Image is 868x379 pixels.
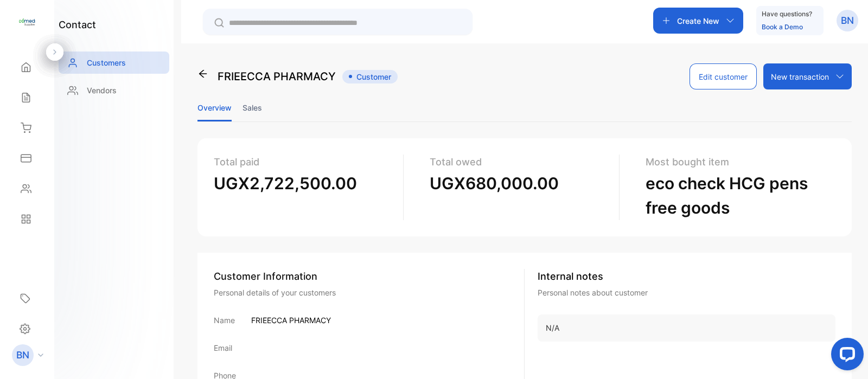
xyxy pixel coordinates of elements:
p: Most bought item [646,155,827,169]
span: UGX2,722,500.00 [214,174,357,193]
span: UGX680,000.00 [430,174,559,193]
button: Create New [653,8,743,34]
li: Sales [242,94,262,121]
a: Book a Demo [762,23,803,31]
img: logo [19,14,35,30]
p: N/A [546,323,827,333]
h1: contact [59,17,96,32]
p: Customers [87,57,126,68]
button: Edit customer [690,63,757,89]
p: FRIEECCA PHARMACY [218,68,336,85]
p: eco check HCG pens free goods [646,171,827,220]
div: Customer Information [214,269,524,284]
button: BN [837,8,858,34]
div: Personal details of your customers [214,287,524,298]
p: Have questions? [762,9,812,20]
p: BN [841,14,854,28]
p: FRIEECCA PHARMACY [251,314,331,326]
p: Total owed [430,155,610,169]
iframe: LiveChat chat widget [822,333,868,379]
li: Overview [197,94,232,121]
p: New transaction [771,71,829,82]
p: Vendors [87,85,117,96]
p: Personal notes about customer [538,287,835,298]
p: Total paid [214,155,394,169]
a: Vendors [59,79,169,101]
a: Customers [59,52,169,74]
p: Email [214,342,232,354]
p: Name [214,314,235,326]
p: Create New [677,15,719,27]
p: Internal notes [538,269,835,284]
span: Customer [342,70,398,83]
p: BN [16,348,29,362]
